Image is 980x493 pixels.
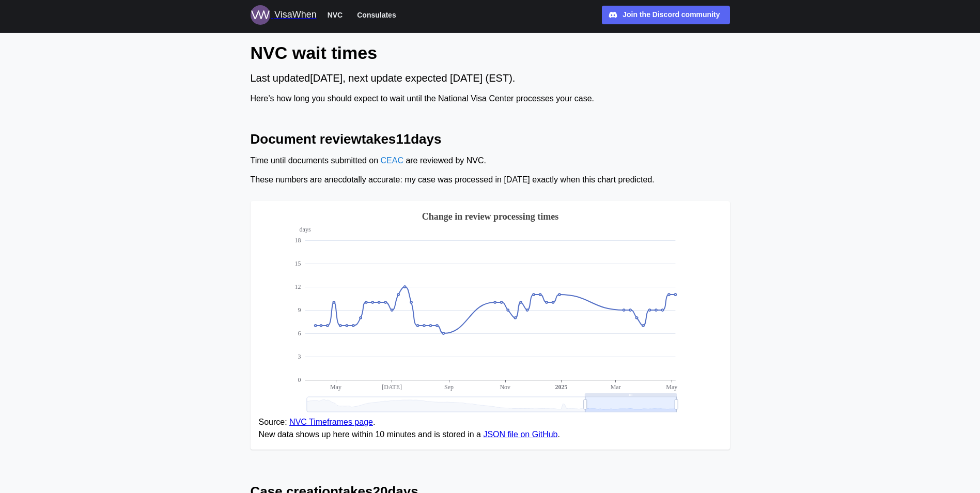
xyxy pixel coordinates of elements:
[251,5,317,25] a: Logo for VisaWhen VisaWhen
[602,6,730,24] a: Join the Discord community
[251,155,730,167] div: Time until documents submitted on are reviewed by NVC.
[251,93,730,105] div: Here’s how long you should expect to wait until the National Visa Center processes your case.
[294,237,301,244] text: 18
[330,383,341,391] text: May
[251,174,730,187] div: These numbers are anecdotally accurate: my case was processed in [DATE] exactly when this chart p...
[483,430,557,439] a: JSON file on GitHub
[298,376,301,383] text: 0
[259,416,722,442] figcaption: Source: . New data shows up here within 10 minutes and is stored in a .
[380,156,403,165] a: CEAC
[298,330,301,337] text: 6
[352,8,400,22] button: Consulates
[251,5,270,25] img: Logo for VisaWhen
[251,130,730,148] h2: Document review takes 11 days
[623,9,720,21] div: Join the Discord community
[294,260,301,267] text: 15
[323,8,348,22] button: NVC
[382,383,402,391] text: [DATE]
[666,383,677,391] text: May
[274,8,317,22] div: VisaWhen
[294,283,301,290] text: 12
[357,9,396,21] span: Consulates
[422,211,558,222] text: Change in review processing times
[298,306,301,314] text: 9
[289,418,373,426] a: NVC Timeframes page
[251,70,730,86] div: Last updated [DATE] , next update expected [DATE] (EST).
[555,383,567,391] text: 2025
[610,383,620,391] text: Mar
[444,383,454,391] text: Sep
[299,226,310,233] text: days
[500,383,510,391] text: Nov
[251,41,730,64] h1: NVC wait times
[298,353,301,360] text: 3
[328,9,343,21] span: NVC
